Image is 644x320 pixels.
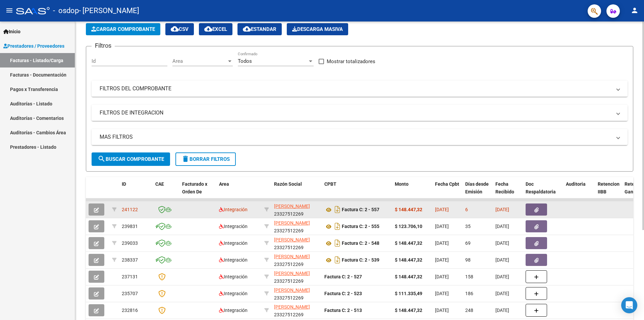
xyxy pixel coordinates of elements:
[155,181,164,187] span: CAE
[122,291,138,296] span: 235707
[165,23,194,35] button: CSV
[395,257,422,263] strong: $ 148.447,32
[324,274,362,279] strong: Factura C: 2 - 527
[432,177,463,207] datatable-header-cell: Fecha Cpbt
[435,291,449,296] span: [DATE]
[392,177,432,207] datatable-header-cell: Monto
[495,240,509,246] span: [DATE]
[216,177,262,207] datatable-header-cell: Area
[122,257,138,263] span: 238337
[3,28,20,35] span: Inicio
[274,271,310,276] span: [PERSON_NAME]
[333,238,342,248] i: Descargar documento
[122,207,138,212] span: 241122
[274,219,319,233] div: 23327512269
[274,303,319,317] div: 23327512269
[219,181,229,187] span: Area
[219,257,248,263] span: Integración
[91,26,155,32] span: Cargar Comprobante
[435,274,449,279] span: [DATE]
[327,57,375,65] span: Mostrar totalizadores
[100,85,611,92] mat-panel-title: FILTROS DEL COMPROBANTE
[495,291,509,296] span: [DATE]
[92,129,628,145] mat-expansion-panel-header: MAS FILTROS
[5,6,13,14] mat-icon: menu
[465,207,468,212] span: 6
[395,291,422,296] strong: $ 111.335,49
[333,255,342,265] i: Descargar documento
[181,156,230,162] span: Borrar Filtros
[595,177,622,207] datatable-header-cell: Retencion IIBB
[324,291,362,296] strong: Factura C: 2 - 523
[465,181,489,194] span: Días desde Emisión
[395,274,422,279] strong: $ 148.447,32
[79,3,139,18] span: - [PERSON_NAME]
[274,237,310,242] span: [PERSON_NAME]
[342,207,379,213] strong: Factura C: 2 - 557
[181,155,190,163] mat-icon: delete
[271,177,322,207] datatable-header-cell: Razón Social
[287,23,348,35] button: Descarga Masiva
[171,25,179,33] mat-icon: cloud_download
[238,58,252,64] span: Todos
[342,258,379,263] strong: Factura C: 2 - 539
[53,3,79,18] span: - osdop
[92,81,628,97] mat-expansion-panel-header: FILTROS DEL COMPROBANTE
[493,177,523,207] datatable-header-cell: Fecha Recibido
[86,23,160,35] button: Cargar Comprobante
[495,207,509,212] span: [DATE]
[119,177,153,207] datatable-header-cell: ID
[495,274,509,279] span: [DATE]
[322,177,392,207] datatable-header-cell: CPBT
[92,105,628,121] mat-expansion-panel-header: FILTROS DE INTEGRACION
[153,177,179,207] datatable-header-cell: CAE
[621,297,637,313] div: Open Intercom Messenger
[324,181,336,187] span: CPBT
[523,177,563,207] datatable-header-cell: Doc Respaldatoria
[219,291,248,296] span: Integración
[243,26,276,32] span: Estandar
[395,181,409,187] span: Monto
[98,155,106,163] mat-icon: search
[563,177,595,207] datatable-header-cell: Auditoria
[243,25,251,33] mat-icon: cloud_download
[274,287,310,293] span: [PERSON_NAME]
[465,224,471,229] span: 35
[333,204,342,215] i: Descargar documento
[274,286,319,301] div: 23327512269
[495,181,514,194] span: Fecha Recibido
[92,152,170,166] button: Buscar Comprobante
[274,203,310,209] span: [PERSON_NAME]
[526,181,556,194] span: Doc Respaldatoria
[435,224,449,229] span: [DATE]
[98,156,164,162] span: Buscar Comprobante
[100,109,611,117] mat-panel-title: FILTROS DE INTEGRACION
[92,41,115,50] h3: Filtros
[287,23,348,35] app-download-masive: Descarga masiva de comprobantes (adjuntos)
[395,240,422,246] strong: $ 148.447,32
[395,308,422,313] strong: $ 148.447,32
[204,25,212,33] mat-icon: cloud_download
[175,152,236,166] button: Borrar Filtros
[463,177,493,207] datatable-header-cell: Días desde Emisión
[122,240,138,246] span: 239033
[495,224,509,229] span: [DATE]
[274,181,302,187] span: Razón Social
[465,291,473,296] span: 186
[122,181,126,187] span: ID
[172,58,227,64] span: Area
[435,257,449,263] span: [DATE]
[274,270,319,284] div: 23327512269
[333,221,342,232] i: Descargar documento
[182,181,207,194] span: Facturado x Orden De
[179,177,216,207] datatable-header-cell: Facturado x Orden De
[342,241,379,246] strong: Factura C: 2 - 548
[631,6,639,14] mat-icon: person
[435,181,459,187] span: Fecha Cpbt
[465,308,473,313] span: 248
[274,253,319,267] div: 23327512269
[274,236,319,250] div: 23327512269
[100,133,611,141] mat-panel-title: MAS FILTROS
[598,181,620,194] span: Retencion IIBB
[122,224,138,229] span: 239831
